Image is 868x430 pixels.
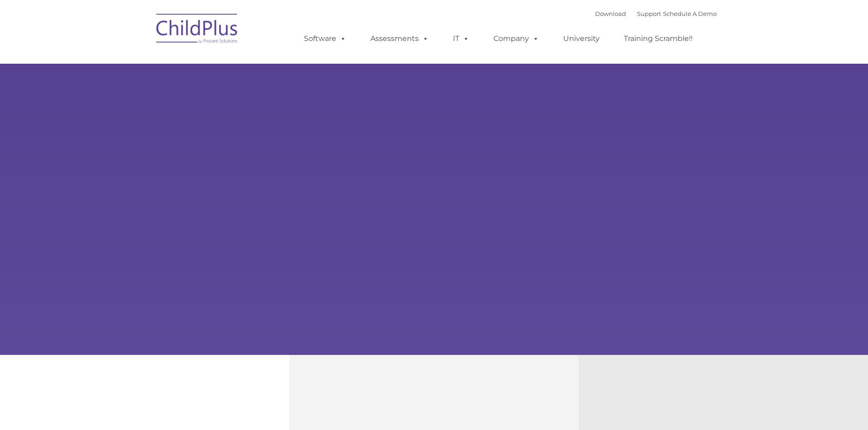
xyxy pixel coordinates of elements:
[295,30,355,48] a: Software
[554,30,609,48] a: University
[444,30,478,48] a: IT
[637,10,661,17] a: Support
[595,10,717,17] font: |
[663,10,717,17] a: Schedule A Demo
[484,30,548,48] a: Company
[595,10,626,17] a: Download
[615,30,702,48] a: Training Scramble!!
[152,7,243,53] img: ChildPlus by Procare Solutions
[361,30,438,48] a: Assessments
